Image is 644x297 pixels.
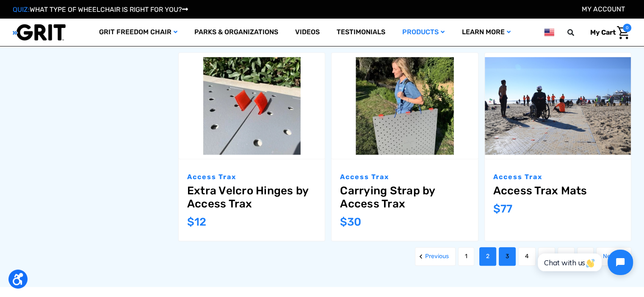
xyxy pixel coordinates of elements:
[493,202,512,215] span: $77
[485,53,631,158] a: Access Trax Mats,$77.00
[179,57,325,154] img: Extra Velcro Hinges by Access Trax
[340,215,361,229] span: $30
[485,57,631,154] img: Access Trax Mats
[617,26,629,39] img: Cart
[13,5,188,14] a: QUIZ:WHAT TYPE OF WHEELCHAIR IS RIGHT FOR YOU?
[458,247,474,266] a: Page 1 of 7
[582,5,625,13] a: Account
[187,215,206,229] span: $12
[340,184,469,210] a: Carrying Strap by Access Trax,$30.00
[332,57,478,154] img: Carrying Strap by Access Trax
[415,247,456,266] a: Previous
[187,184,316,210] a: Extra Velcro Hinges by Access Trax,$12.00
[453,19,519,46] a: Learn More
[518,247,536,266] a: Page 4 of 7
[499,247,516,266] a: Page 3 of 7
[584,24,631,41] a: Cart with 0 items
[287,19,328,46] a: Videos
[332,53,478,158] a: Carrying Strap by Access Trax,$30.00
[187,172,316,182] p: Access Trax
[13,5,30,14] span: QUIZ:
[493,172,622,182] p: Access Trax
[590,28,616,36] span: My Cart
[179,53,325,158] a: Extra Velcro Hinges by Access Trax,$12.00
[340,172,469,182] p: Access Trax
[623,24,631,32] span: 0
[169,247,631,266] nav: pagination
[394,19,453,46] a: Products
[528,243,640,282] iframe: Tidio Chat
[91,19,186,46] a: GRIT Freedom Chair
[493,184,622,197] a: Access Trax Mats,$77.00
[328,19,394,46] a: Testimonials
[186,19,287,46] a: Parks & Organizations
[544,27,554,38] img: us.png
[13,24,66,41] img: GRIT All-Terrain Wheelchair and Mobility Equipment
[571,24,584,41] input: Search
[479,247,496,266] a: Page 2 of 7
